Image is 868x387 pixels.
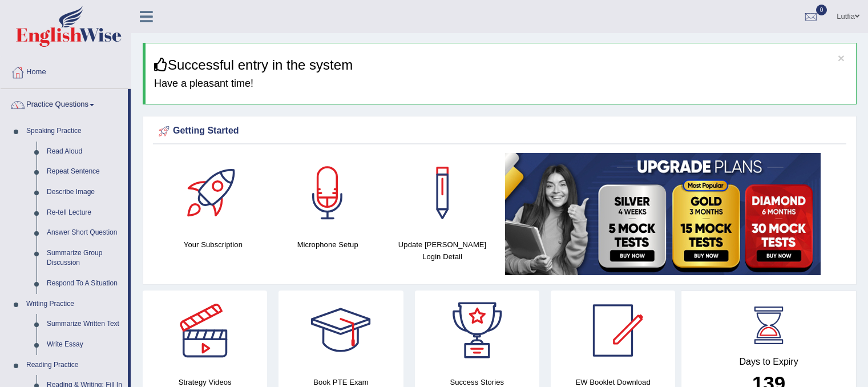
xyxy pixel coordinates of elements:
[1,57,131,85] a: Home
[42,162,128,182] a: Repeat Sentence
[42,243,128,273] a: Summarize Group Discussion
[505,153,821,275] img: small5.jpg
[154,78,847,90] h4: Have a pleasant time!
[21,294,128,315] a: Writing Practice
[42,182,128,203] a: Describe Image
[838,52,845,64] button: ×
[276,239,380,251] h4: Microphone Setup
[154,58,847,72] h3: Successful entry in the system
[42,273,128,294] a: Respond To A Situation
[21,121,128,142] a: Speaking Practice
[42,223,128,243] a: Answer Short Question
[42,314,128,334] a: Summarize Written Text
[42,334,128,355] a: Write Essay
[694,357,843,367] h4: Days to Expiry
[42,203,128,223] a: Re-tell Lecture
[42,142,128,162] a: Read Aloud
[391,239,494,263] h4: Update [PERSON_NAME] Login Detail
[1,89,128,118] a: Practice Questions
[21,355,128,376] a: Reading Practice
[162,239,265,251] h4: Your Subscription
[816,5,827,15] span: 0
[156,123,843,140] div: Getting Started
